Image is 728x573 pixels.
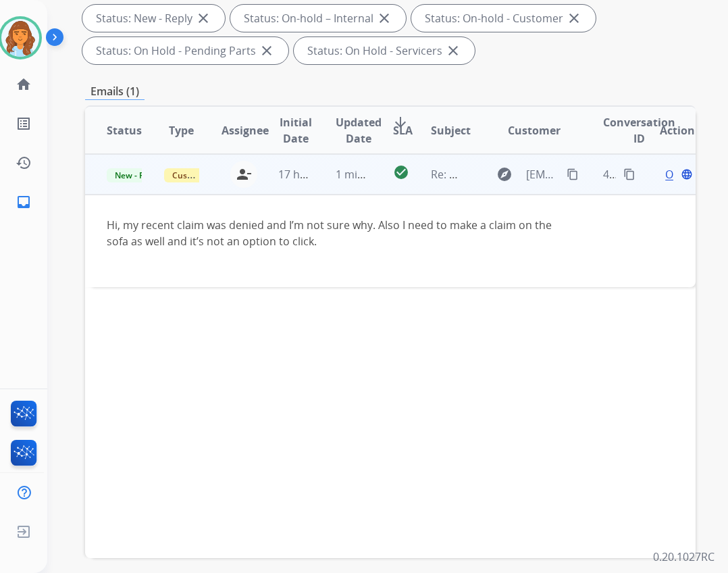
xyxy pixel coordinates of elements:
mat-icon: close [376,10,392,26]
div: Hi, my recent claim was denied and I’m not sure why. Also I need to make a claim on the sofa as w... [107,217,560,249]
mat-icon: close [195,10,211,26]
mat-icon: content_copy [623,168,635,180]
mat-icon: list_alt [16,116,32,132]
mat-icon: close [445,43,461,59]
span: 1 minute ago [336,167,402,182]
span: 17 hours ago [278,167,345,182]
mat-icon: inbox [16,194,32,210]
mat-icon: language [681,168,693,180]
span: Initial Date [278,114,313,147]
mat-icon: home [16,76,32,93]
div: Status: On-hold – Internal [230,5,406,32]
mat-icon: explore [496,166,513,182]
span: [EMAIL_ADDRESS][DOMAIN_NAME] [526,166,559,182]
th: Action [638,107,696,154]
span: SLA [393,122,413,139]
div: Status: On-hold - Customer [411,5,596,32]
mat-icon: content_copy [567,168,579,180]
span: Conversation ID [603,114,675,147]
span: Customer Support [164,168,252,182]
p: 0.20.1027RC [653,549,714,565]
p: Emails (1) [85,83,145,100]
mat-icon: close [566,10,582,26]
div: Status: New - Reply [82,5,225,32]
mat-icon: arrow_downward [392,114,409,130]
mat-icon: person_remove [236,166,252,182]
img: avatar [1,19,39,57]
span: Assignee [222,122,269,139]
span: Status [107,122,142,139]
span: New - Reply [107,168,168,182]
span: Customer [508,122,561,139]
span: Updated Date [336,114,382,147]
span: Subject [431,122,471,139]
mat-icon: history [16,155,32,171]
span: Type [169,122,194,139]
mat-icon: close [259,43,275,59]
div: Status: On Hold - Servicers [294,37,475,64]
div: Status: On Hold - Pending Parts [82,37,288,64]
span: Open [665,166,693,182]
mat-icon: check_circle [393,164,409,180]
